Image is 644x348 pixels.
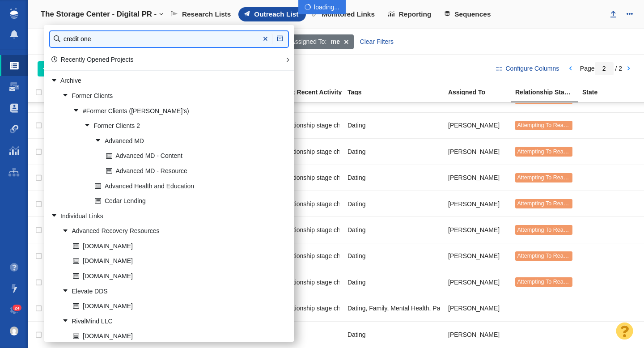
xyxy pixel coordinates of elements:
a: [DOMAIN_NAME] [71,269,276,283]
a: Cedar Lending [93,195,276,208]
a: [DOMAIN_NAME] [71,255,276,268]
a: RivalMind LLC [60,314,276,328]
a: Former Clients 2 [82,119,276,133]
a: Advanced Recovery Resources [60,225,276,238]
a: Individual Links [48,209,276,223]
a: Advanced MD - Content [104,149,276,163]
a: Advanced MD [93,134,276,148]
input: Find a Project [50,31,288,47]
a: Elevate DDS [60,284,276,298]
a: #Former Clients ([PERSON_NAME]'s) [71,104,276,118]
a: Recently Opened Projects [51,56,134,63]
a: [DOMAIN_NAME] [71,330,276,344]
a: Archive [48,74,276,88]
a: Advanced MD - Resource [104,164,276,178]
a: [DOMAIN_NAME] [71,300,276,314]
a: [DOMAIN_NAME] [71,239,276,253]
a: Former Clients [60,89,276,103]
a: Advanced Health and Education [93,179,276,193]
